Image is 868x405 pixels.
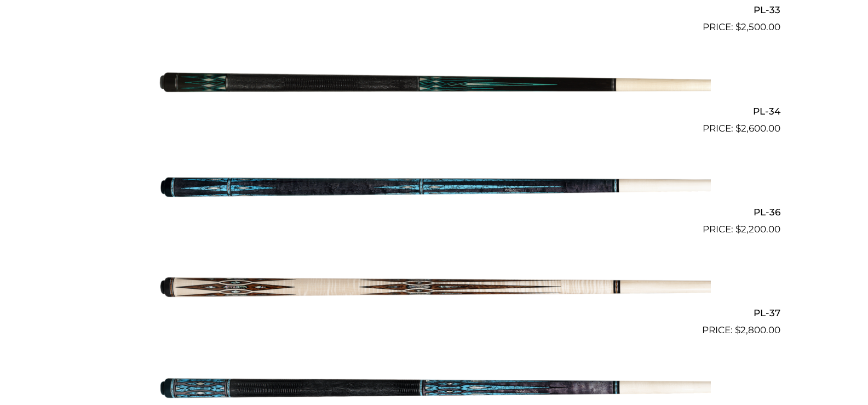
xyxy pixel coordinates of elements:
img: PL-36 [158,140,711,232]
span: $ [735,224,741,235]
a: PL-34 $2,600.00 [88,39,780,135]
h2: PL-34 [88,101,780,121]
bdi: 2,800.00 [735,324,780,335]
h2: PL-36 [88,202,780,223]
span: $ [735,21,741,32]
bdi: 2,500.00 [735,21,780,32]
span: $ [735,324,740,335]
a: PL-36 $2,200.00 [88,140,780,237]
bdi: 2,200.00 [735,224,780,235]
span: $ [735,123,741,134]
a: PL-37 $2,800.00 [88,241,780,338]
h2: PL-37 [88,303,780,323]
bdi: 2,600.00 [735,123,780,134]
img: PL-34 [158,39,711,131]
img: PL-37 [158,241,711,333]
